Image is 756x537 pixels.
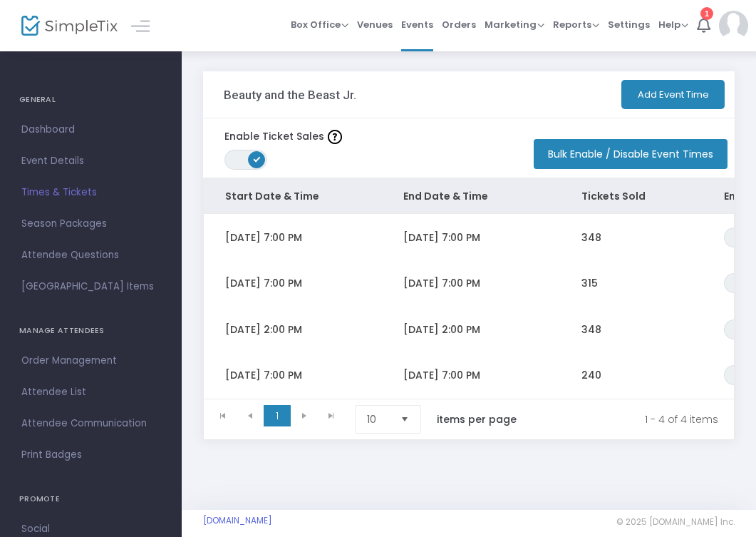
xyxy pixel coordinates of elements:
th: Tickets Sold [560,178,703,214]
span: © 2025 [DOMAIN_NAME] Inc. [616,516,735,528]
button: Select [395,406,415,433]
span: Attendee List [21,383,160,402]
span: Help [658,18,688,31]
img: question-mark [328,130,342,144]
span: [DATE] 7:00 PM [403,230,480,245]
th: End Date & Time [382,178,560,214]
div: 1 [700,7,713,20]
span: Marketing [485,18,544,31]
a: [DOMAIN_NAME] [203,515,272,526]
span: [GEOGRAPHIC_DATA] Items [21,277,160,296]
span: Order Management [21,352,160,370]
button: Bulk Enable / Disable Event Times [534,139,727,169]
span: [DATE] 7:00 PM [225,276,302,290]
span: Venues [357,6,393,43]
span: [DATE] 7:00 PM [225,230,302,245]
span: Attendee Communication [21,414,160,433]
span: 10 [367,412,389,426]
span: 348 [581,322,601,337]
span: Season Packages [21,215,160,233]
span: Settings [608,6,650,43]
label: items per page [437,412,517,426]
span: Print Badges [21,446,160,464]
span: Attendee Questions [21,246,160,265]
span: 240 [581,368,601,382]
span: [DATE] 2:00 PM [403,322,480,337]
span: [DATE] 2:00 PM [225,322,302,337]
span: Page 1 [264,405,291,426]
span: Dashboard [21,121,160,139]
button: Add Event Time [621,80,725,109]
h3: Beauty and the Beast Jr. [224,88,356,102]
span: Event Details [21,152,160,170]
span: Box Office [291,18,348,31]
span: [DATE] 7:00 PM [225,368,302,382]
h4: MANAGE ATTENDEES [19,317,162,345]
kendo-pager-info: 1 - 4 of 4 items [547,405,718,434]
div: Data table [204,178,734,398]
th: Start Date & Time [204,178,382,214]
span: Times & Tickets [21,183,160,202]
span: ON [254,155,261,163]
span: 348 [581,230,601,245]
span: Events [401,6,433,43]
span: 315 [581,276,598,290]
span: [DATE] 7:00 PM [403,276,480,290]
span: Reports [553,18,599,31]
label: Enable Ticket Sales [224,129,342,144]
span: [DATE] 7:00 PM [403,368,480,382]
h4: PROMOTE [19,485,162,513]
span: Orders [442,6,476,43]
h4: GENERAL [19,86,162,114]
